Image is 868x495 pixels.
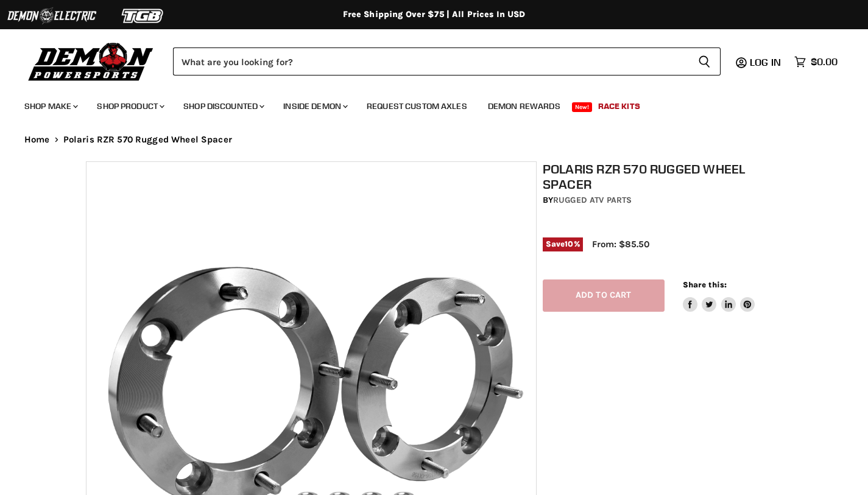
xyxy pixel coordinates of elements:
[788,53,844,71] a: $0.00
[811,56,838,68] span: $0.00
[683,279,755,312] aside: Share this:
[173,47,688,75] input: Search
[543,161,789,192] h1: Polaris RZR 570 Rugged Wheel Spacer
[744,57,788,68] a: Log in
[274,94,355,119] a: Inside Demon
[63,135,232,145] span: Polaris RZR 570 Rugged Wheel Spacer
[88,94,172,119] a: Shop Product
[15,89,834,119] ul: Main menu
[24,40,158,83] img: Demon Powersports
[592,239,649,250] span: From: $85.50
[750,56,781,68] span: Log in
[6,4,97,27] img: Demon Electric Logo 2
[553,195,632,205] a: Rugged ATV Parts
[589,94,649,119] a: Race Kits
[15,94,85,119] a: Shop Make
[24,135,50,145] a: Home
[572,102,593,112] span: New!
[683,280,727,289] span: Share this:
[565,239,573,248] span: 10
[358,94,476,119] a: Request Custom Axles
[543,194,789,207] div: by
[174,94,272,119] a: Shop Discounted
[688,47,721,75] button: Search
[173,47,721,75] form: Product
[97,4,189,27] img: TGB Logo 2
[479,94,570,119] a: Demon Rewards
[543,237,583,251] span: Save %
